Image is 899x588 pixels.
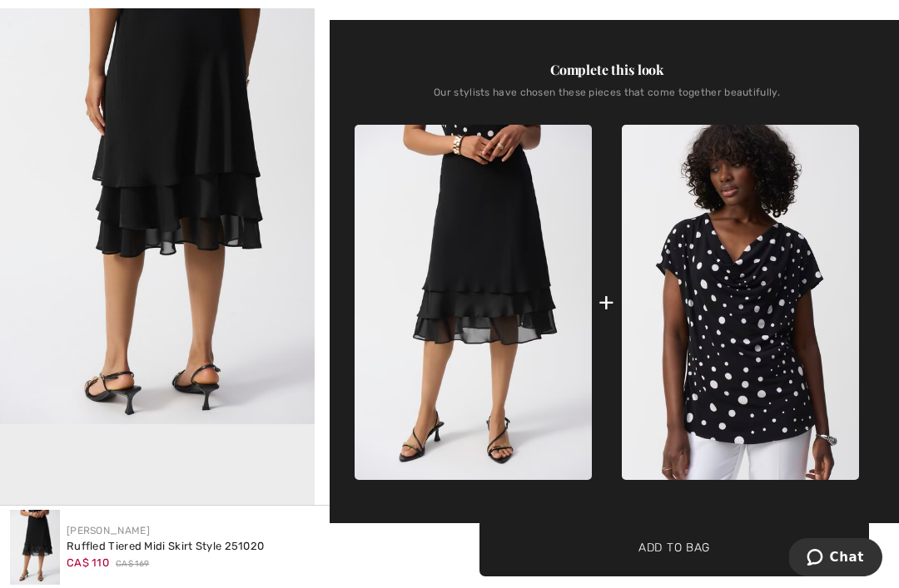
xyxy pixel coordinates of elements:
[638,538,710,556] span: Add to Bag
[622,125,859,480] img: Polka Dot Cowl Neck Pullover Style 251257
[789,538,882,580] iframe: Opens a widget where you can chat to one of our agents
[67,556,109,569] span: CA$ 110
[355,86,859,111] div: Our stylists have chosen these pieces that come together beautifully.
[67,525,150,536] a: [PERSON_NAME]
[355,60,859,80] div: Complete this look
[479,518,869,576] button: Add to Bag
[116,558,149,571] span: CA$ 169
[599,284,614,321] div: +
[67,538,264,555] div: Ruffled Tiered Midi Skirt Style 251020
[355,125,592,480] img: Ruffled Tiered Midi Skirt Style 251020
[10,510,60,585] img: Ruffled Tiered Midi Skirt Style 251020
